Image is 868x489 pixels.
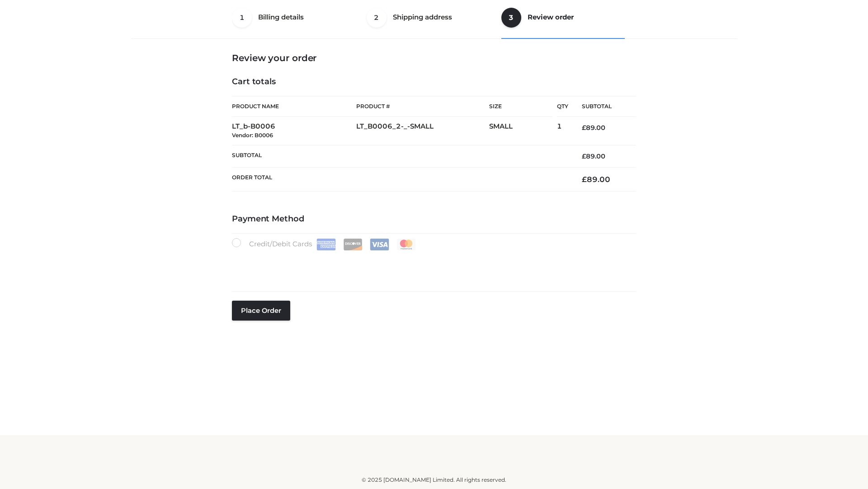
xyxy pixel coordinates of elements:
td: 1 [557,117,568,145]
label: Credit/Debit Cards [232,238,417,250]
th: Size [489,96,552,117]
th: Subtotal [232,145,568,167]
td: LT_b-B0006 [232,117,356,145]
img: Visa [370,239,389,250]
h3: Review your order [232,53,636,63]
img: Discover [343,239,363,250]
td: LT_B0006_2-_-SMALL [356,117,489,145]
bdi: 89.00 [582,175,610,184]
bdi: 89.00 [582,124,605,132]
div: © 2025 [DOMAIN_NAME] Limited. All rights reserved. [134,475,734,484]
bdi: 89.00 [582,152,605,160]
img: Amex [316,239,336,250]
button: Place order [232,301,290,321]
span: £ [582,175,587,184]
small: Vendor: B0006 [232,132,273,139]
th: Product # [356,96,489,117]
img: Mastercard [396,239,416,250]
td: SMALL [489,117,557,145]
h4: Payment Method [232,214,636,224]
span: £ [582,152,586,160]
th: Subtotal [568,96,636,117]
h4: Cart totals [232,77,636,87]
th: Qty [557,96,568,117]
th: Product Name [232,96,356,117]
iframe: Secure payment input frame [230,249,634,282]
span: £ [582,124,586,132]
th: Order Total [232,168,568,192]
